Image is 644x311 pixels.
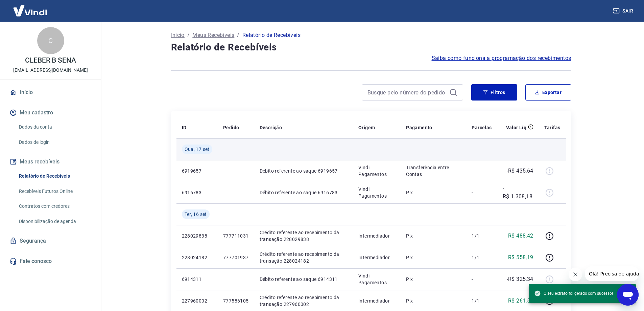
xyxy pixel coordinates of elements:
p: Vindi Pagamentos [358,186,395,199]
p: / [237,31,239,39]
p: Tarifas [544,124,560,131]
button: Meu cadastro [8,105,93,120]
button: Filtros [471,84,517,101]
p: -R$ 435,64 [507,167,533,175]
p: Pix [406,276,461,283]
p: 1/1 [472,297,492,304]
a: Início [8,85,93,100]
a: Fale conosco [8,254,93,269]
p: 1/1 [472,254,492,261]
p: Débito referente ao saque 6919657 [260,168,348,174]
a: Dados da conta [16,120,93,134]
p: / [187,31,190,39]
p: - [472,168,492,174]
p: Transferência entre Contas [406,164,461,178]
p: Crédito referente ao recebimento da transação 228024182 [260,251,348,264]
p: Pix [406,232,461,239]
p: Descrição [260,124,282,131]
p: CLEBER B SENA [25,57,76,64]
p: Pix [406,254,461,261]
p: ID [182,124,187,131]
p: Pagamento [406,124,432,131]
p: Pix [406,297,461,304]
p: -R$ 1.308,18 [503,184,533,201]
p: R$ 558,19 [508,253,533,262]
p: 228029838 [182,232,212,239]
p: - [472,189,492,196]
a: Início [171,31,185,39]
p: Vindi Pagamentos [358,164,395,178]
span: Qua, 17 set [185,146,210,153]
p: Valor Líq. [506,124,528,131]
p: Parcelas [472,124,492,131]
p: Pedido [223,124,239,131]
p: Débito referente ao saque 6916783 [260,189,348,196]
p: 6919657 [182,168,212,174]
p: R$ 488,42 [508,232,533,240]
p: Intermediador [358,254,395,261]
button: Meus recebíveis [8,154,93,169]
h4: Relatório de Recebíveis [171,41,571,54]
p: Crédito referente ao recebimento da transação 228029838 [260,229,348,243]
img: Vindi [8,0,52,21]
p: 227960002 [182,297,212,304]
p: Débito referente ao saque 6914311 [260,276,348,283]
span: O seu extrato foi gerado com sucesso! [534,290,613,297]
input: Busque pelo número do pedido [367,87,447,97]
p: 777586105 [223,297,249,304]
a: Disponibilização de agenda [16,215,93,228]
p: - [472,276,492,283]
p: Intermediador [358,297,395,304]
a: Saiba como funciona a programação dos recebimentos [432,54,571,62]
div: C [37,27,64,54]
p: 1/1 [472,232,492,239]
p: 777711031 [223,232,249,239]
p: 6916783 [182,189,212,196]
p: -R$ 325,34 [507,275,533,283]
a: Contratos com credores [16,199,93,213]
p: Vindi Pagamentos [358,272,395,286]
span: Olá! Precisa de ajuda? [4,5,57,10]
p: [EMAIL_ADDRESS][DOMAIN_NAME] [13,67,88,74]
a: Segurança [8,234,93,248]
p: R$ 261,57 [508,297,533,305]
button: Exportar [525,84,571,101]
iframe: Botão para abrir a janela de mensagens [617,284,639,306]
p: 6914311 [182,276,212,283]
p: Origem [358,124,375,131]
p: 228024182 [182,254,212,261]
p: Crédito referente ao recebimento da transação 227960002 [260,294,348,308]
a: Recebíveis Futuros Online [16,184,93,198]
p: Intermediador [358,232,395,239]
span: Ter, 16 set [185,211,207,218]
a: Relatório de Recebíveis [16,169,93,183]
p: 777701937 [223,254,249,261]
a: Meus Recebíveis [192,31,234,39]
p: Relatório de Recebíveis [242,31,301,39]
p: Pix [406,189,461,196]
iframe: Mensagem da empresa [585,266,639,281]
iframe: Fechar mensagem [569,268,582,281]
button: Sair [612,5,636,17]
a: Dados de login [16,135,93,149]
